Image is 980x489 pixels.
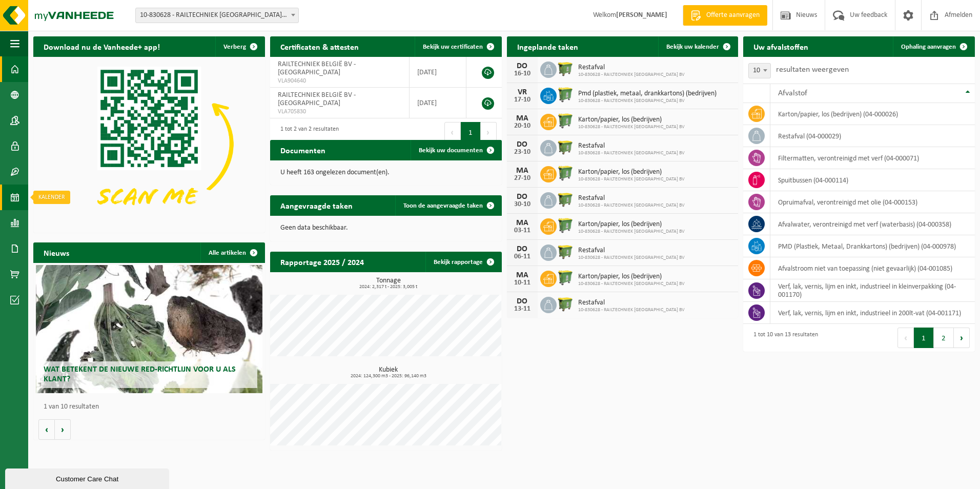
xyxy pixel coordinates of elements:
a: Wat betekent de nieuwe RED-richtlijn voor u als klant? [36,265,263,393]
span: Bekijk uw certificaten [423,44,483,50]
span: Ophaling aanvragen [901,44,956,50]
span: Restafval [578,64,685,72]
img: Download de VHEPlus App [33,57,265,231]
div: 1 tot 10 van 13 resultaten [748,327,818,349]
span: Karton/papier, los (bedrijven) [578,220,685,229]
span: RAILTECHNIEK BELGIË BV - [GEOGRAPHIC_DATA] [278,91,356,107]
img: WB-1100-HPE-GN-50 [557,243,574,260]
span: Bekijk uw documenten [419,147,483,154]
iframe: chat widget [5,466,171,489]
div: 06-11 [512,253,533,260]
img: WB-0770-HPE-GN-50 [557,269,574,287]
button: Volgende [55,419,71,440]
span: Afvalstof [778,89,807,97]
span: 10-830628 - RAILTECHNIEK [GEOGRAPHIC_DATA] BV [578,124,685,130]
div: 13-11 [512,305,533,313]
div: MA [512,271,533,279]
span: RAILTECHNIEK BELGIË BV - [GEOGRAPHIC_DATA] [278,60,356,76]
img: WB-0770-HPE-GN-50 [557,217,574,234]
div: 23-10 [512,149,533,156]
div: DO [512,140,533,149]
h2: Download nu de Vanheede+ app! [33,36,170,56]
strong: [PERSON_NAME] [616,11,667,19]
span: 10-830628 - RAILTECHNIEK [GEOGRAPHIC_DATA] BV [578,307,685,313]
div: 16-10 [512,70,533,77]
a: Bekijk uw documenten [411,140,501,160]
div: 17-10 [512,96,533,104]
td: filtermatten, verontreinigd met verf (04-000071) [770,147,975,169]
h2: Ingeplande taken [507,36,588,56]
img: WB-0770-HPE-GN-50 [557,165,574,182]
span: 10-830628 - RAILTECHNIEK [GEOGRAPHIC_DATA] BV [578,72,685,78]
span: VLA705830 [278,108,402,116]
span: Restafval [578,194,685,202]
h2: Rapportage 2025 / 2024 [270,252,374,272]
a: Bekijk uw kalender [658,36,737,57]
span: Karton/papier, los (bedrijven) [578,116,685,124]
span: Karton/papier, los (bedrijven) [578,168,685,176]
div: VR [512,88,533,96]
button: Next [481,122,497,142]
div: MA [512,114,533,123]
button: Verberg [215,36,264,57]
span: VLA904640 [278,77,402,85]
span: 10-830628 - RAILTECHNIEK [GEOGRAPHIC_DATA] BV [578,281,685,287]
td: [DATE] [410,57,466,88]
p: Geen data beschikbaar. [280,225,492,232]
h2: Aangevraagde taken [270,195,363,215]
span: Restafval [578,142,685,150]
span: 10-830628 - RAILTECHNIEK [GEOGRAPHIC_DATA] BV [578,255,685,261]
td: verf, lak, vernis, lijm en inkt, industrieel in kleinverpakking (04-001170) [770,279,975,302]
span: Restafval [578,299,685,307]
span: Offerte aanvragen [704,10,762,21]
h3: Kubiek [275,366,502,379]
h2: Documenten [270,140,336,160]
span: Verberg [223,44,246,50]
button: Next [954,328,970,348]
span: 10-830628 - RAILTECHNIEK BELGIË BV - ARDOOIE [136,8,298,23]
img: WB-1100-HPE-GN-50 [557,191,574,208]
span: 10-830628 - RAILTECHNIEK [GEOGRAPHIC_DATA] BV [578,150,685,156]
a: Ophaling aanvragen [893,36,974,57]
button: Previous [897,328,914,348]
img: WB-1100-HPE-GN-50 [557,138,574,156]
td: verf, lak, vernis, lijm en inkt, industrieel in 200lt-vat (04-001171) [770,302,975,324]
button: Previous [444,122,461,142]
h2: Nieuws [33,242,79,262]
td: spuitbussen (04-000114) [770,169,975,191]
button: 1 [914,328,934,348]
img: WB-0770-HPE-GN-50 [557,112,574,130]
div: DO [512,297,533,305]
span: 10-830628 - RAILTECHNIEK [GEOGRAPHIC_DATA] BV [578,176,685,182]
td: opruimafval, verontreinigd met olie (04-000153) [770,191,975,213]
div: 10-11 [512,279,533,287]
span: 10 [748,63,771,78]
span: 10-830628 - RAILTECHNIEK [GEOGRAPHIC_DATA] BV [578,98,717,104]
label: resultaten weergeven [776,66,849,74]
div: DO [512,245,533,253]
span: 2024: 124,300 m3 - 2025: 96,140 m3 [275,374,502,379]
button: Vorige [38,419,55,440]
p: U heeft 163 ongelezen document(en). [280,169,492,176]
td: [DATE] [410,88,466,118]
img: WB-1100-HPE-GN-50 [557,60,574,77]
td: restafval (04-000029) [770,125,975,147]
td: karton/papier, los (bedrijven) (04-000026) [770,103,975,125]
span: Toon de aangevraagde taken [403,202,483,209]
button: 1 [461,122,481,142]
div: MA [512,219,533,227]
h3: Tonnage [275,277,502,290]
div: DO [512,62,533,70]
span: 10-830628 - RAILTECHNIEK [GEOGRAPHIC_DATA] BV [578,229,685,235]
button: 2 [934,328,954,348]
td: PMD (Plastiek, Metaal, Drankkartons) (bedrijven) (04-000978) [770,235,975,257]
span: 10-830628 - RAILTECHNIEK [GEOGRAPHIC_DATA] BV [578,202,685,209]
a: Toon de aangevraagde taken [395,195,501,216]
a: Alle artikelen [200,242,264,263]
img: WB-0770-HPE-GN-50 [557,86,574,104]
div: 1 tot 2 van 2 resultaten [275,121,339,144]
p: 1 van 10 resultaten [44,403,260,411]
span: Bekijk uw kalender [666,44,719,50]
span: 2024: 2,317 t - 2025: 3,005 t [275,284,502,290]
